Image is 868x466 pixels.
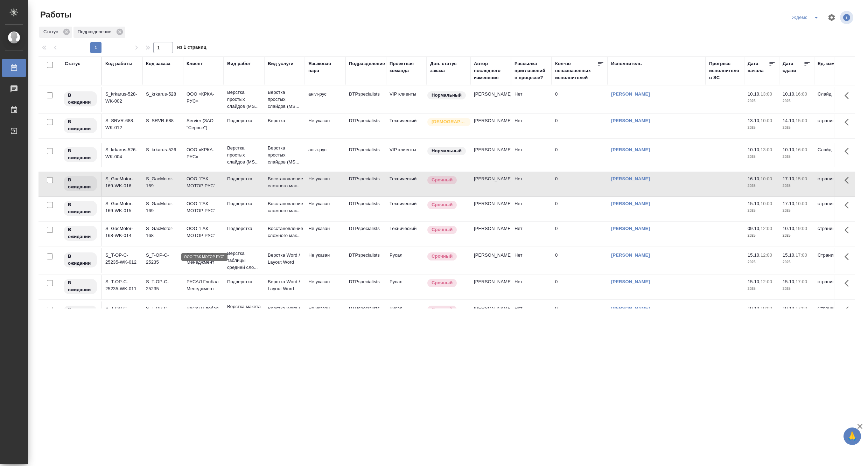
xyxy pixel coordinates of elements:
p: 17:00 [796,306,807,311]
td: [PERSON_NAME] [470,248,511,273]
p: 2025 [748,259,776,266]
p: Верстка таблицы средней сло... [227,250,261,271]
div: Статус [39,27,72,38]
p: [DEMOGRAPHIC_DATA] [432,118,467,125]
td: Нет [511,197,552,221]
p: 10.10, [748,91,761,97]
td: 0 [552,275,608,299]
p: Верстка простых слайдов (MS... [227,145,261,166]
p: 10.10, [783,306,796,311]
button: Здесь прячутся важные кнопки [840,275,857,292]
p: ООО "ГАК МОТОР РУС" [187,200,220,214]
td: Русал [386,301,427,326]
td: S_T-OP-C-25235-WK-012 [102,248,142,273]
p: 17:00 [796,279,807,284]
p: В ожидании [68,201,93,215]
p: 10.10, [783,91,796,97]
p: Подверстка [227,200,261,207]
td: англ-рус [305,143,345,167]
button: Здесь прячутся важные кнопки [840,114,857,131]
p: Срочный [432,201,453,208]
td: Нет [511,114,552,138]
p: 10.10, [783,147,796,152]
p: 2025 [783,124,811,131]
td: VIP клиенты [386,143,427,167]
td: S_T-OP-C-25236-WK-012 [102,301,142,326]
a: [PERSON_NAME] [611,252,650,258]
p: 15:00 [796,118,807,123]
div: S_GacMotor-169 [146,200,180,214]
p: 2025 [748,153,776,160]
td: DTPspecialists [345,143,386,167]
p: 10:00 [796,201,807,206]
div: S_T-OP-C-25236 [146,305,180,319]
p: В ожидании [68,118,93,132]
p: 14.10, [783,118,796,123]
p: 15.10, [748,252,761,258]
div: S_krkarus-528 [146,91,180,98]
p: Верстка простых слайдов (MS... [227,89,261,110]
p: 2025 [748,207,776,214]
p: Верстка простых слайдов (MS... [268,145,301,166]
p: В ожидании [68,176,93,190]
p: Верстка Word / Layout Word [268,305,301,319]
button: Здесь прячутся важные кнопки [840,143,857,160]
p: Верстка [268,117,301,124]
p: 2025 [783,259,811,266]
p: 15.10, [748,279,761,284]
td: [PERSON_NAME] [470,301,511,326]
td: Не указан [305,114,345,138]
td: Нет [511,222,552,246]
td: Русал [386,248,427,273]
td: Технический [386,222,427,246]
a: [PERSON_NAME] [611,118,650,123]
td: Слайд [814,143,855,167]
p: 13:00 [761,147,772,152]
a: [PERSON_NAME] [611,201,650,206]
td: Нет [511,172,552,196]
p: 16.10, [748,176,761,181]
p: ООО «КРКА-РУС» [187,91,220,105]
p: Нормальный [432,92,462,99]
td: [PERSON_NAME] [470,143,511,167]
div: S_T-OP-C-25235 [146,278,180,292]
div: Исполнитель назначен, приступать к работе пока рано [63,117,98,134]
button: Здесь прячутся важные кнопки [840,197,857,214]
div: S_GacMotor-168 [146,225,180,239]
p: Срочный [432,226,453,233]
span: Настроить таблицу [823,9,840,26]
td: Страница А4 [814,301,855,326]
p: 10:00 [761,306,772,311]
button: Здесь прячутся важные кнопки [840,301,857,318]
td: S_T-OP-C-25235-WK-011 [102,275,142,299]
td: 0 [552,114,608,138]
td: Технический [386,114,427,138]
div: S_T-OP-C-25235 [146,252,180,266]
p: 15.10, [783,252,796,258]
div: Код заказа [146,60,170,67]
td: S_GacMotor-169-WK-015 [102,197,142,221]
div: Исполнитель [611,60,642,67]
div: Статус [65,60,80,67]
p: Статус [43,28,61,35]
p: 2025 [783,98,811,105]
p: Срочный [432,279,453,286]
td: Нет [511,143,552,167]
td: 0 [552,87,608,112]
p: 12:00 [761,279,772,284]
p: 17:00 [796,252,807,258]
span: Посмотреть информацию [840,11,855,24]
td: 0 [552,222,608,246]
td: Технический [386,172,427,196]
div: Дата сдачи [783,60,804,74]
div: Исполнитель назначен, приступать к работе пока рано [63,91,98,107]
p: Восстановление сложного мак... [268,225,301,239]
p: 10.10, [748,306,761,311]
div: Кол-во неназначенных исполнителей [555,60,597,81]
p: ООО «КРКА-РУС» [187,146,220,160]
p: 10.10, [748,147,761,152]
td: 0 [552,248,608,273]
td: S_SRVR-688-WK-012 [102,114,142,138]
td: DTPspecialists [345,301,386,326]
button: 🙏 [843,427,861,445]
